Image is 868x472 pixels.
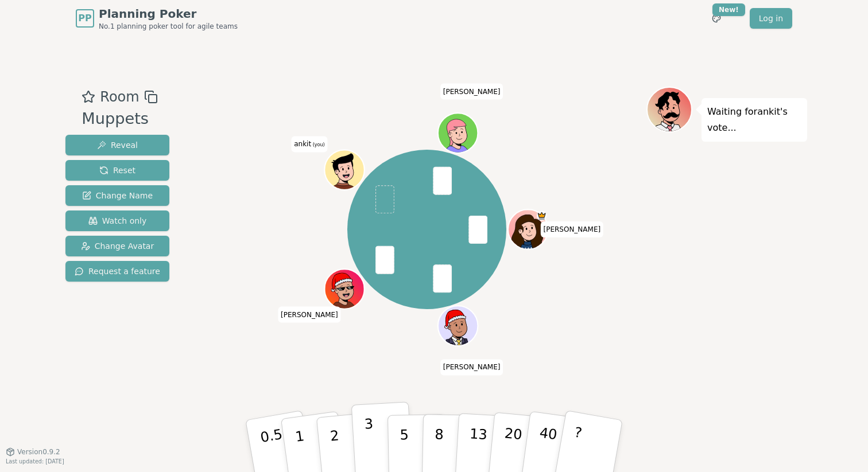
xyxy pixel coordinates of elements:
button: Request a feature [65,261,169,282]
span: Room [100,87,139,107]
div: New! [712,3,745,16]
button: Add as favourite [82,87,95,107]
span: (you) [311,143,325,148]
button: Reveal [65,135,169,155]
button: Reset [65,160,169,181]
span: Click to change your name [540,221,603,237]
span: Request a feature [75,266,160,277]
span: Last updated: [DATE] [6,458,64,465]
p: Waiting for ankit 's vote... [707,104,801,136]
span: Click to change your name [440,360,503,376]
a: PPPlanning PokerNo.1 planning poker tool for agile teams [76,6,238,31]
button: Version0.9.2 [6,447,60,457]
span: Planning Poker [99,6,238,22]
span: Version 0.9.2 [17,447,60,457]
a: Log in [750,8,792,29]
span: Reset [99,165,135,176]
span: Watch only [88,215,147,227]
button: Change Avatar [65,236,169,256]
span: Reveal [97,139,138,151]
span: PP [78,11,91,25]
button: Change Name [65,185,169,206]
span: Click to change your name [291,136,327,153]
span: Click to change your name [278,307,341,323]
button: Click to change your avatar [326,151,363,189]
span: Elise is the host [537,211,547,221]
span: No.1 planning poker tool for agile teams [99,22,238,31]
button: New! [706,8,727,29]
button: Watch only [65,210,169,231]
div: Muppets [82,107,157,131]
span: Change Avatar [81,240,154,252]
span: Click to change your name [440,84,503,100]
span: Change Name [82,190,153,201]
